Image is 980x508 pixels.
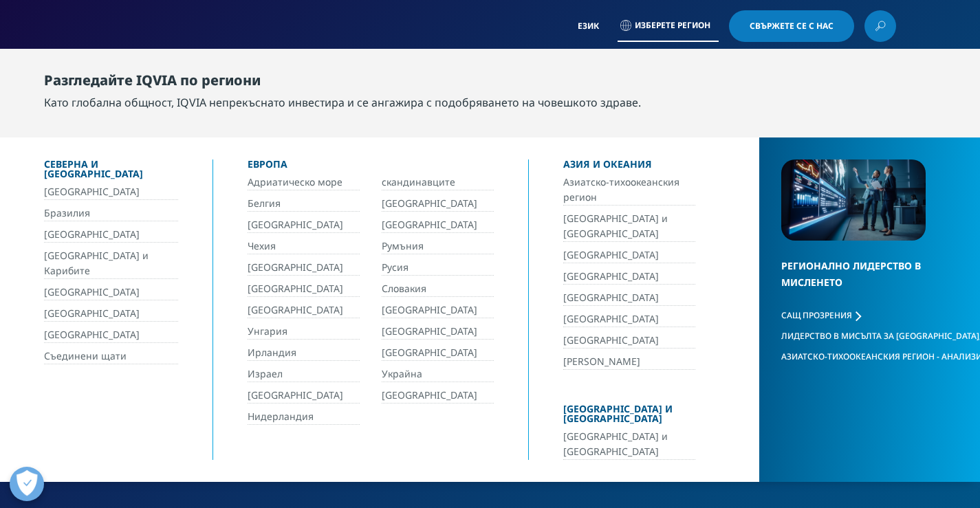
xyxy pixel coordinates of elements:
[248,302,360,318] a: [GEOGRAPHIC_DATA]
[382,261,409,274] font: Русия
[563,402,673,425] font: [GEOGRAPHIC_DATA] и [GEOGRAPHIC_DATA]
[44,285,140,298] font: [GEOGRAPHIC_DATA]
[382,217,494,233] a: [GEOGRAPHIC_DATA]
[382,196,494,212] a: [GEOGRAPHIC_DATA]
[248,388,360,404] a: [GEOGRAPHIC_DATA]
[248,409,360,425] a: Нидерландия
[44,184,178,200] a: [GEOGRAPHIC_DATA]
[248,410,314,423] font: Нидерландия
[44,306,178,322] a: [GEOGRAPHIC_DATA]
[44,206,90,219] font: Бразилия
[382,366,494,382] a: Украйна
[563,333,695,349] a: [GEOGRAPHIC_DATA]
[248,388,343,401] font: [GEOGRAPHIC_DATA]
[382,175,494,190] a: скандинавците
[44,249,149,277] font: [GEOGRAPHIC_DATA] и Карибите
[781,309,861,321] a: САЩ Прозрения
[563,175,695,206] a: Азиатско-тихоокеанския регион
[563,175,679,203] font: Азиатско-тихоокеанския регион
[44,206,178,221] a: Бразилия
[10,467,44,501] button: Отваряне на предпочитанията
[563,333,659,346] font: [GEOGRAPHIC_DATA]
[44,285,178,300] a: [GEOGRAPHIC_DATA]
[382,345,494,361] a: [GEOGRAPHIC_DATA]
[248,282,343,295] font: [GEOGRAPHIC_DATA]
[44,328,140,341] font: [GEOGRAPHIC_DATA]
[750,20,834,32] font: Свържете се с нас
[563,211,695,242] a: [GEOGRAPHIC_DATA] и [GEOGRAPHIC_DATA]
[248,157,287,170] font: Европа
[563,212,668,240] font: [GEOGRAPHIC_DATA] и [GEOGRAPHIC_DATA]
[44,248,178,279] a: [GEOGRAPHIC_DATA] и Карибите
[382,388,494,404] a: [GEOGRAPHIC_DATA]
[382,260,494,276] a: Русия
[563,157,652,170] font: Азия и Океания
[382,324,477,338] font: [GEOGRAPHIC_DATA]
[382,302,494,318] a: [GEOGRAPHIC_DATA]
[44,95,641,110] font: Като глобална общност, IQVIA непрекъснато инвестира и се ангажира с подобряването на човешкото зд...
[578,20,599,32] font: Език
[248,346,296,359] font: Ирландия
[563,269,659,283] font: [GEOGRAPHIC_DATA]
[44,307,140,320] font: [GEOGRAPHIC_DATA]
[563,290,695,306] a: [GEOGRAPHIC_DATA]
[563,269,695,285] a: [GEOGRAPHIC_DATA]
[44,349,127,362] font: Съединени щати
[563,355,640,368] font: [PERSON_NAME]
[248,324,287,338] font: Унгария
[248,196,360,212] a: Белгия
[729,10,854,42] a: Свържете се с нас
[44,157,143,180] font: Северна и [GEOGRAPHIC_DATA]
[563,248,659,261] font: [GEOGRAPHIC_DATA]
[44,228,140,241] font: [GEOGRAPHIC_DATA]
[382,218,477,231] font: [GEOGRAPHIC_DATA]
[248,217,360,233] a: [GEOGRAPHIC_DATA]
[382,175,455,188] font: скандинавците
[44,349,178,364] a: Съединени щати
[248,303,343,316] font: [GEOGRAPHIC_DATA]
[382,239,494,254] a: Румъния
[563,354,695,370] a: [PERSON_NAME]
[781,159,926,241] img: 2093_analyzing-data-using-big-screen-display-and-laptop.png
[44,327,178,343] a: [GEOGRAPHIC_DATA]
[248,197,281,210] font: Белгия
[382,281,494,297] a: Словакия
[248,175,360,190] a: Адриатическо море
[382,346,477,359] font: [GEOGRAPHIC_DATA]
[200,48,896,113] nav: Основно
[248,366,360,382] a: Израел
[248,367,283,380] font: Израел
[248,175,342,188] font: Адриатическо море
[781,259,921,289] font: Регионално лидерство в мисленето
[248,239,360,254] a: Чехия
[382,282,426,295] font: Словакия
[44,71,261,89] font: Разгледайте IQVIA по региони
[382,197,477,210] font: [GEOGRAPHIC_DATA]
[248,281,360,297] a: [GEOGRAPHIC_DATA]
[563,429,695,460] a: [GEOGRAPHIC_DATA] и [GEOGRAPHIC_DATA]
[382,303,477,316] font: [GEOGRAPHIC_DATA]
[248,324,360,340] a: Унгария
[563,291,659,304] font: [GEOGRAPHIC_DATA]
[382,388,477,401] font: [GEOGRAPHIC_DATA]
[44,185,140,198] font: [GEOGRAPHIC_DATA]
[382,324,494,340] a: [GEOGRAPHIC_DATA]
[781,309,852,321] font: САЩ Прозрения
[248,261,343,274] font: [GEOGRAPHIC_DATA]
[563,311,695,327] a: [GEOGRAPHIC_DATA]
[635,19,710,31] font: Изберете регион
[563,312,659,325] font: [GEOGRAPHIC_DATA]
[382,367,422,380] font: Украйна
[248,260,360,276] a: [GEOGRAPHIC_DATA]
[563,247,695,263] a: [GEOGRAPHIC_DATA]
[44,227,178,243] a: [GEOGRAPHIC_DATA]
[563,430,668,458] font: [GEOGRAPHIC_DATA] и [GEOGRAPHIC_DATA]
[248,345,360,361] a: Ирландия
[382,239,424,252] font: Румъния
[248,239,276,252] font: Чехия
